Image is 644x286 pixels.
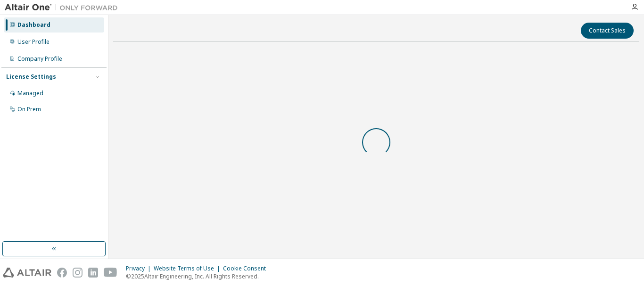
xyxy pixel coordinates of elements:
[17,106,41,113] div: On Prem
[581,23,634,39] button: Contact Sales
[6,73,56,81] div: License Settings
[73,268,83,278] img: instagram.svg
[154,265,223,272] div: Website Terms of Use
[5,3,123,12] img: Altair One
[17,90,43,97] div: Managed
[88,268,98,278] img: linkedin.svg
[223,265,272,272] div: Cookie Consent
[126,272,272,280] p: © 2025 Altair Engineering, Inc. All Rights Reserved.
[126,265,154,272] div: Privacy
[17,21,50,29] div: Dashboard
[3,268,51,278] img: altair_logo.svg
[17,55,62,63] div: Company Profile
[57,268,67,278] img: facebook.svg
[104,268,117,278] img: youtube.svg
[17,38,50,46] div: User Profile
